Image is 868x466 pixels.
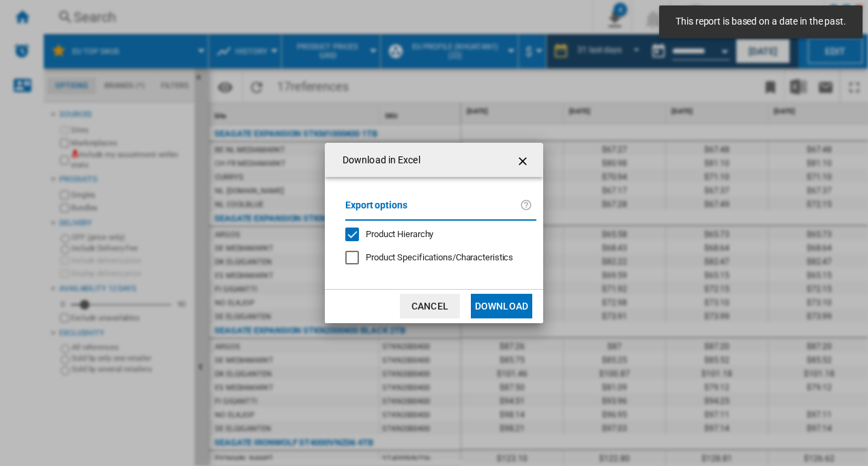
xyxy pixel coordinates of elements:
[345,228,525,241] md-checkbox: Product Hierarchy
[325,143,543,323] md-dialog: Download in ...
[366,252,513,262] span: Product Specifications/Characteristics
[671,15,850,29] span: This report is based on a date in the past.
[345,197,520,223] label: Export options
[510,146,538,174] button: getI18NText('BUTTONS.CLOSE_DIALOG')
[516,153,532,169] ng-md-icon: getI18NText('BUTTONS.CLOSE_DIALOG')
[366,251,513,264] div: Only applies to Category View
[400,294,460,318] button: Cancel
[471,294,532,318] button: Download
[366,229,433,239] span: Product Hierarchy
[336,154,420,167] h4: Download in Excel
